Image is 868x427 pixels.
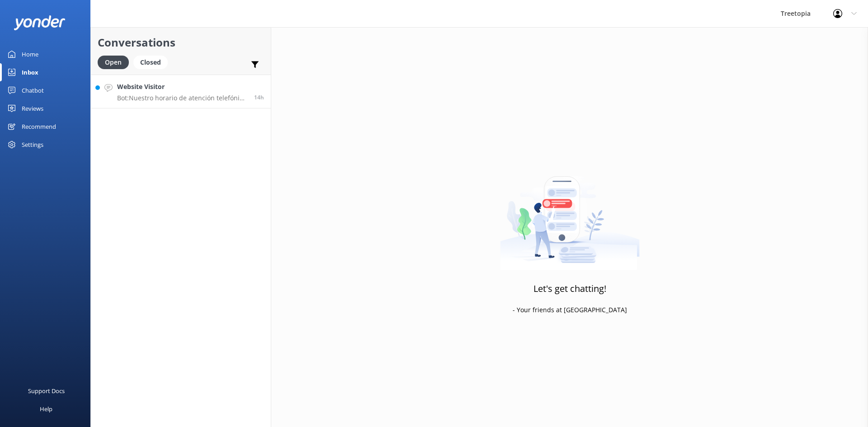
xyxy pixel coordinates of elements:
[28,382,65,400] div: Support Docs
[22,117,56,136] div: Recommend
[40,400,52,418] div: Help
[533,282,606,296] h3: Let's get chatting!
[22,136,43,154] div: Settings
[133,56,168,69] div: Closed
[117,82,247,92] h4: Website Visitor
[98,56,129,69] div: Open
[91,75,271,108] a: Website VisitorBot:Nuestro horario de atención telefónica es de 7:00 a.m. a 9:00 p.m., todos los ...
[513,305,627,315] p: - Your friends at [GEOGRAPHIC_DATA]
[98,57,133,67] a: Open
[117,94,247,102] p: Bot: Nuestro horario de atención telefónica es de 7:00 a.m. a 9:00 p.m., todos los días de la sem...
[98,34,264,51] h2: Conversations
[22,81,44,99] div: Chatbot
[133,57,172,67] a: Closed
[254,94,264,101] span: Sep 11 2025 04:38pm (UTC -06:00) America/Mexico_City
[500,157,640,270] img: artwork of a man stealing a conversation from at giant smartphone
[14,15,66,30] img: yonder-white-logo.png
[22,45,38,63] div: Home
[22,99,43,117] div: Reviews
[22,63,38,81] div: Inbox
